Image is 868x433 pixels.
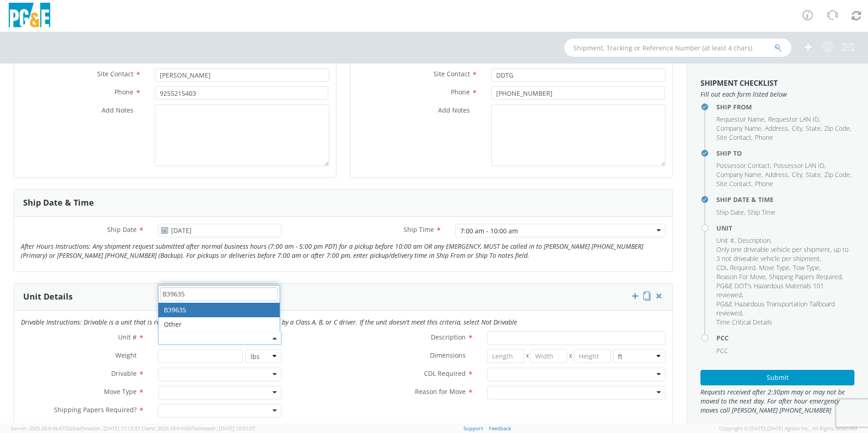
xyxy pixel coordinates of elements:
[716,150,854,157] h4: Ship To
[438,106,470,114] span: Add Notes
[792,170,802,179] span: City
[716,103,854,110] h4: Ship From
[54,405,137,414] span: Shipping Papers Required?
[765,124,788,133] span: Address
[716,124,761,133] span: Company Name
[738,236,770,245] span: Description
[716,335,854,341] h4: PCC
[806,124,821,133] span: State
[404,225,434,234] span: Ship Time
[716,318,772,326] span: Time Critical Details
[755,179,773,188] span: Phone
[451,88,470,96] span: Phone
[768,115,819,123] span: Requestor LAN ID
[107,225,137,234] span: Ship Date
[700,388,854,415] span: Requests received after 2:30pm may or may not be moved to the next day. For after hour emergency ...
[806,170,822,179] li: ,
[793,263,821,272] li: ,
[755,133,773,142] span: Phone
[716,225,854,231] h4: Unit
[118,333,137,341] span: Unit #
[430,351,466,359] span: Dimensions
[824,170,850,179] span: Zip Code
[21,318,517,326] i: Drivable Instructions: Drivable is a unit that is roadworthy and can be driven over the road by a...
[716,161,771,170] li: ,
[716,300,852,318] li: ,
[700,78,778,88] strong: Shipment Checklist
[824,124,850,133] span: Zip Code
[424,369,466,378] span: CDL Required
[824,170,851,179] li: ,
[716,346,728,355] span: PCC
[716,236,734,245] span: Unit #
[716,236,735,245] li: ,
[716,263,755,272] span: CDL Required
[104,387,137,396] span: Move Type
[141,425,255,432] span: Client: 2025.18.0-fd567a5
[158,303,280,317] li: B39635
[793,263,819,272] span: Tow Type
[460,226,518,236] div: 7:00 am - 10:00 am
[716,179,751,188] span: Site Contact
[719,425,857,432] span: Copyright © [DATE]-[DATE] Agistix Inc., All Rights Reserved
[769,272,843,281] li: ,
[574,349,611,363] input: Height
[23,198,94,207] h3: Ship Date & Time
[431,333,466,341] span: Description
[716,208,744,216] span: Ship Date
[774,161,824,170] span: Possessor LAN ID
[738,236,772,245] li: ,
[716,161,770,170] span: Possessor Contact
[489,425,511,432] a: Feedback
[792,124,804,133] li: ,
[716,170,761,179] span: Company Name
[434,69,470,78] span: Site Contact
[524,349,531,363] span: X
[806,170,821,179] span: State
[11,425,140,432] span: Server: 2025.20.0-db47332bad5
[115,351,137,359] span: Weight
[765,170,788,179] span: Address
[716,179,753,188] li: ,
[700,90,854,99] span: Fill out each form listed below
[716,208,745,217] li: ,
[487,349,524,363] input: Length
[759,263,789,272] span: Move Type
[716,245,852,263] li: ,
[759,263,791,272] li: ,
[774,161,826,170] li: ,
[111,369,137,378] span: Drivable
[415,387,466,396] span: Reason for Move
[716,281,852,300] li: ,
[97,69,133,78] span: Site Contact
[7,3,52,30] img: pge-logo-06675f144f4cfa6a6814.png
[716,196,854,203] h4: Ship Date & Time
[716,300,835,317] span: PG&E Hazardous Transportation Tailboard reviewed
[21,242,643,260] i: After Hours Instructions: Any shipment request submitted after normal business hours (7:00 am - 5...
[769,272,842,281] span: Shipping Papers Required
[716,133,751,142] span: Site Contact
[765,124,789,133] li: ,
[84,425,140,432] span: master, [DATE] 11:13:37
[716,115,764,123] span: Requestor Name
[114,88,133,96] span: Phone
[200,425,255,432] span: master, [DATE] 10:01:07
[806,124,822,133] li: ,
[716,170,763,179] li: ,
[716,124,763,133] li: ,
[716,281,824,299] span: PG&E DOT's Hazardous Materials 101 reviewed
[700,370,854,385] button: Submit
[716,272,765,281] span: Reason For Move
[158,317,280,332] li: Other
[564,39,791,57] input: Shipment, Tracking or Reference Number (at least 4 chars)
[792,124,802,133] span: City
[23,292,73,301] h3: Unit Details
[824,124,851,133] li: ,
[768,115,820,124] li: ,
[792,170,804,179] li: ,
[716,245,848,263] span: Only one driveable vehicle per shipment, up to 3 not driveable vehicle per shipment
[748,208,775,216] span: Ship Time
[464,425,483,432] a: Support
[716,272,767,281] li: ,
[102,106,133,114] span: Add Notes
